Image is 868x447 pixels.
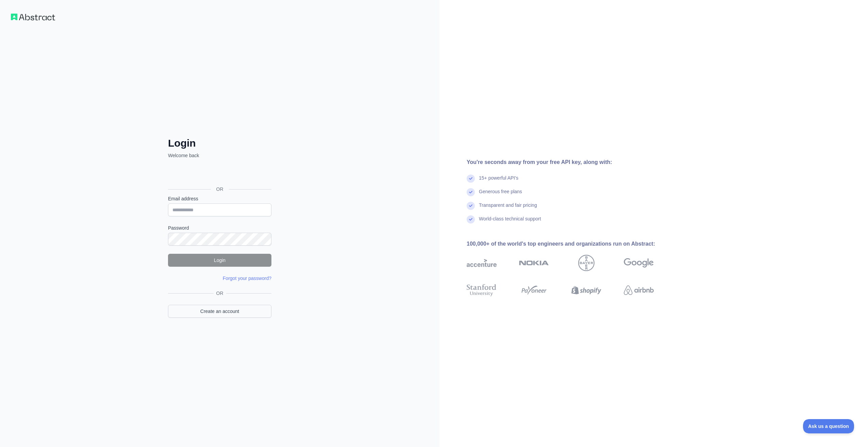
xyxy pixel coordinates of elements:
img: nokia [519,255,549,271]
img: shopify [571,283,601,298]
span: OR [211,186,229,193]
img: check mark [467,202,475,210]
div: 100,000+ of the world's top engineers and organizations run on Abstract: [467,240,675,248]
div: World-class technical support [479,215,541,229]
button: Login [168,254,271,267]
div: Generous free plans [479,188,522,202]
a: Forgot your password? [223,276,271,281]
iframe: “使用 Google 账号登录”按钮 [165,166,273,181]
label: Password [168,225,271,231]
label: Email address [168,195,271,202]
img: stanford university [467,283,497,298]
img: payoneer [519,283,549,298]
span: OR [214,290,226,297]
p: Welcome back [168,152,271,159]
img: check mark [467,215,475,223]
div: Transparent and fair pricing [479,202,537,215]
a: Create an account [168,305,271,318]
img: accenture [467,255,497,271]
img: airbnb [624,283,654,298]
div: 15+ powerful API's [479,175,518,188]
img: Workflow [11,14,55,20]
img: check mark [467,175,475,183]
iframe: Toggle Customer Support [803,419,854,433]
div: You're seconds away from your free API key, along with: [467,158,675,166]
img: google [624,255,654,271]
h2: Login [168,137,271,149]
img: check mark [467,188,475,196]
img: bayer [578,255,595,271]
